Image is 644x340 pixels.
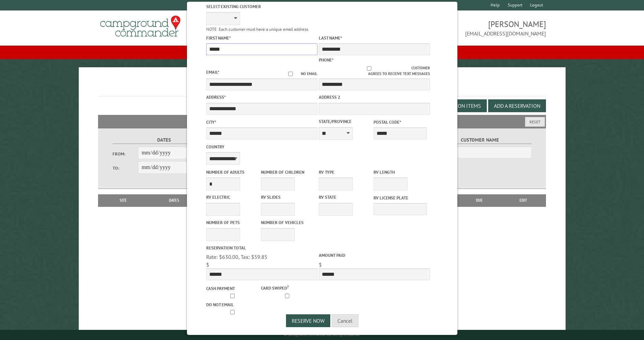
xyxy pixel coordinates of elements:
a: ? [287,284,289,289]
label: State/Province [319,118,372,125]
h2: Filters [98,115,546,128]
label: Do not email [206,301,260,308]
label: RV License Plate [374,195,427,201]
label: Number of Children [261,169,314,175]
button: Edit Add-on Items [429,99,487,112]
label: RV Slides [261,194,314,200]
input: Customer agrees to receive text messages [327,66,411,71]
th: Site [101,194,145,207]
span: Rate: $630.00, Tax: $59.85 [206,253,267,260]
label: Postal Code [374,119,427,125]
label: Dates [113,136,216,144]
small: NOTE: Each customer must have a unique email address. [206,26,309,32]
label: Amount paid [319,252,430,259]
label: First Name [206,35,317,41]
label: Select existing customer [206,3,317,10]
label: From: [113,151,138,157]
label: Phone [319,57,334,63]
th: Due [458,194,501,207]
label: Address 2 [319,94,430,100]
span: $ [319,261,322,268]
h1: Reservations [98,78,546,97]
label: Number of Adults [206,169,260,175]
label: Customer agrees to receive text messages [319,65,430,77]
label: RV Electric [206,194,260,200]
input: No email [280,72,301,76]
label: Email [206,69,219,75]
label: To: [113,165,138,171]
label: RV Type [319,169,372,175]
label: Customer Name [428,136,531,144]
span: $ [206,261,209,268]
button: Cancel [332,314,358,327]
label: Country [206,144,317,150]
label: Reservation Total [206,245,317,251]
label: Address [206,94,317,100]
label: Number of Pets [206,219,260,226]
label: Number of Vehicles [261,219,314,226]
th: Dates [145,194,203,207]
small: © Campground Commander LLC. All rights reserved. [284,333,360,337]
label: Cash payment [206,285,260,292]
button: Add a Reservation [488,99,546,112]
button: Reset [525,117,545,127]
label: City [206,119,317,125]
label: RV Length [374,169,427,175]
label: Card swiped [261,284,314,291]
label: Last Name [319,35,430,41]
label: No email [280,71,317,77]
img: Campground Commander [98,13,183,40]
label: RV State [319,194,372,200]
button: Reserve Now [286,314,330,327]
th: Edit [501,194,546,207]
